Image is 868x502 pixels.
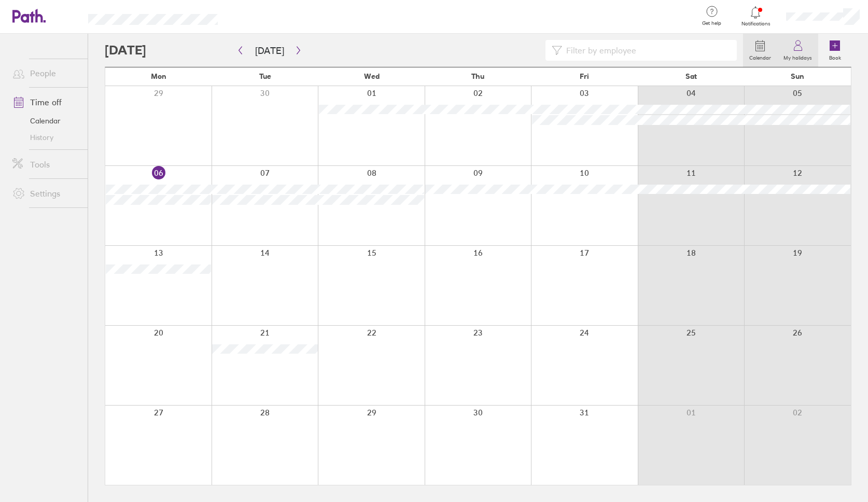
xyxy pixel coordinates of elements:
[471,72,484,80] span: Thu
[777,34,818,67] a: My holidays
[247,42,292,59] button: [DATE]
[685,72,697,80] span: Sat
[562,40,731,60] input: Filter by employee
[364,72,380,80] span: Wed
[739,21,773,27] span: Notifications
[777,52,818,61] label: My holidays
[739,5,773,27] a: Notifications
[818,34,851,67] a: Book
[4,129,88,146] a: History
[151,72,166,80] span: Mon
[4,63,88,83] a: People
[743,52,777,61] label: Calendar
[4,92,88,113] a: Time off
[580,72,589,80] span: Fri
[743,34,777,67] a: Calendar
[823,52,847,61] label: Book
[4,113,88,129] a: Calendar
[4,183,88,204] a: Settings
[791,72,804,80] span: Sun
[695,20,729,26] span: Get help
[4,154,88,175] a: Tools
[259,72,271,80] span: Tue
